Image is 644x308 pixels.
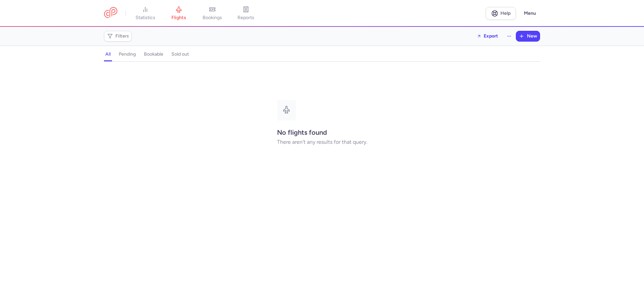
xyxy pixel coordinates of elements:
h4: sold out [171,51,189,57]
span: bookings [203,15,222,21]
h4: bookable [144,51,163,57]
a: bookings [196,6,229,21]
a: CitizenPlane red outlined logo [104,7,117,19]
strong: No flights found [277,128,327,136]
span: Filters [115,34,129,39]
span: Help [500,11,511,16]
a: statistics [128,6,162,21]
button: Menu [520,7,540,20]
button: Export [472,31,502,42]
span: Export [484,34,498,39]
p: There aren't any results for that query. [277,139,367,145]
a: reports [229,6,263,21]
span: statistics [136,15,155,21]
h4: pending [119,51,136,57]
span: flights [171,15,186,21]
span: New [527,34,537,39]
a: Help [486,7,516,20]
button: New [516,31,540,41]
span: reports [237,15,254,21]
h4: all [105,51,111,57]
button: Filters [104,31,131,41]
a: flights [162,6,196,21]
